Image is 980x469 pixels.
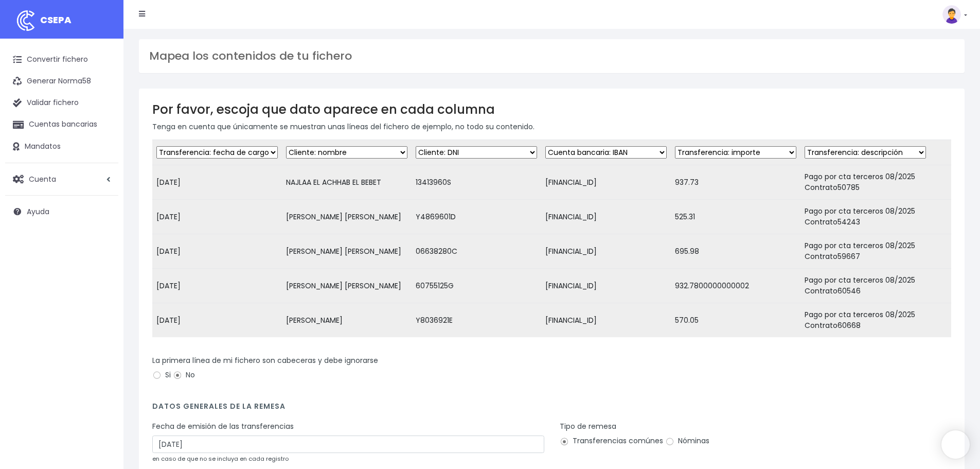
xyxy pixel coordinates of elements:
[5,114,118,135] a: Cuentas bancarias
[173,370,195,380] label: No
[412,165,541,200] td: 13413960S
[282,165,412,200] td: NAJLAA EL ACHHAB EL BEBET
[5,168,118,190] a: Cuenta
[152,355,378,366] label: La primera línea de mi fichero son cabeceras y debe ignorarse
[5,71,118,92] a: Generar Norma58
[800,234,951,269] td: Pago por cta terceros 08/2025 Contrato59667
[152,402,951,416] h4: Datos generales de la remesa
[152,200,282,234] td: [DATE]
[942,5,961,24] img: profile
[152,165,282,200] td: [DATE]
[412,200,541,234] td: Y4869601D
[282,234,412,269] td: [PERSON_NAME] [PERSON_NAME]
[152,234,282,269] td: [DATE]
[800,269,951,303] td: Pago por cta terceros 08/2025 Contrato60546
[149,49,954,63] h3: Mapea los contenidos de tu fichero
[5,136,118,158] a: Mandatos
[800,200,951,234] td: Pago por cta terceros 08/2025 Contrato54243
[800,165,951,200] td: Pago por cta terceros 08/2025 Contrato50785
[13,8,39,33] img: logo
[671,234,800,269] td: 695.98
[665,436,709,446] label: Nóminas
[152,303,282,338] td: [DATE]
[282,200,412,234] td: [PERSON_NAME] [PERSON_NAME]
[29,173,56,184] span: Cuenta
[541,269,671,303] td: [FINANCIAL_ID]
[671,303,800,338] td: 570.05
[5,92,118,114] a: Validar fichero
[541,200,671,234] td: [FINANCIAL_ID]
[671,269,800,303] td: 932.7800000000002
[800,303,951,338] td: Pago por cta terceros 08/2025 Contrato60668
[541,165,671,200] td: [FINANCIAL_ID]
[152,269,282,303] td: [DATE]
[412,269,541,303] td: 60755125G
[152,421,294,432] label: Fecha de emisión de las transferencias
[152,455,289,463] small: en caso de que no se incluya en cada registro
[560,436,663,446] label: Transferencias comúnes
[5,49,118,71] a: Convertir fichero
[412,234,541,269] td: 06638280C
[40,13,72,26] span: CSEPA
[27,206,49,217] span: Ayuda
[152,102,951,117] h3: Por favor, escoja que dato aparece en cada columna
[541,303,671,338] td: [FINANCIAL_ID]
[560,421,616,432] label: Tipo de remesa
[412,303,541,338] td: Y8036921E
[541,234,671,269] td: [FINANCIAL_ID]
[671,165,800,200] td: 937.73
[152,121,951,132] p: Tenga en cuenta que únicamente se muestran unas líneas del fichero de ejemplo, no todo su contenido.
[5,201,118,222] a: Ayuda
[282,303,412,338] td: [PERSON_NAME]
[282,269,412,303] td: [PERSON_NAME] [PERSON_NAME]
[671,200,800,234] td: 525.31
[152,370,171,380] label: Si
